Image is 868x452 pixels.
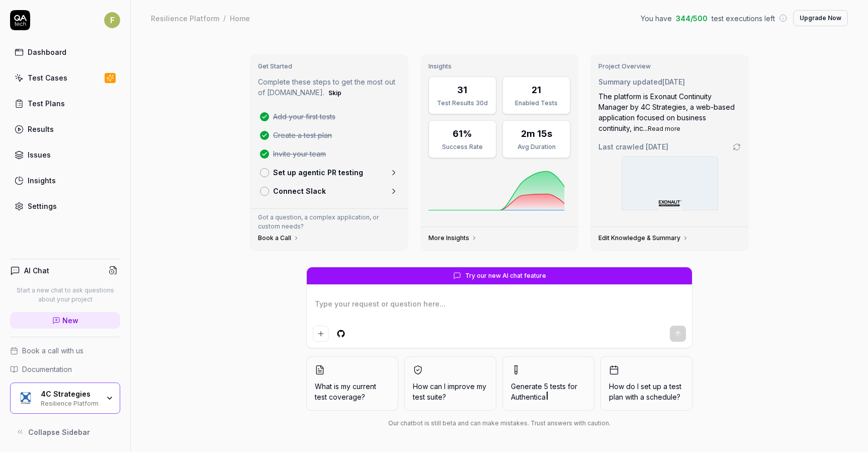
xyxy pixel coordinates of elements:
[10,68,120,88] a: Test Cases
[598,78,662,86] span: Summary updated
[28,72,67,83] div: Test Cases
[609,381,684,402] span: How do I set up a test plan with a schedule?
[17,389,35,407] img: 4C Strategies Logo
[465,271,546,280] span: Try our new AI chat feature
[598,62,741,70] h3: Project Overview
[28,124,54,134] div: Results
[28,98,65,109] div: Test Plans
[10,145,120,165] a: Issues
[509,99,564,108] div: Enabled Tests
[10,42,120,62] a: Dashboard
[648,124,680,133] button: Read more
[511,381,586,402] span: Generate 5 tests for
[256,163,402,182] a: Set up agentic PR testing
[62,315,78,326] span: New
[10,383,120,414] button: 4C Strategies Logo4C StrategiesResilience Platform
[28,149,51,160] div: Issues
[509,142,564,152] div: Avg Duration
[28,175,56,186] div: Insights
[646,142,668,151] time: [DATE]
[457,83,467,97] div: 31
[28,47,66,57] div: Dashboard
[22,364,72,374] span: Documentation
[10,94,120,113] a: Test Plans
[313,326,329,342] button: Add attachment
[662,78,685,86] time: [DATE]
[41,390,99,399] div: 4C Strategies
[676,13,708,24] span: 344 / 500
[306,419,692,428] div: Our chatbot is still beta and can make mistakes. Trust answers with caution.
[10,196,120,216] a: Settings
[258,234,299,242] a: Book a Call
[10,345,120,356] a: Book a call with us
[10,171,120,190] a: Insights
[258,77,400,99] p: Complete these steps to get the most out of [DOMAIN_NAME].
[733,143,741,151] a: Go to crawling settings
[793,10,848,26] button: Upgrade Now
[521,127,552,140] div: 2m 15s
[598,234,688,242] a: Edit Knowledge & Summary
[428,62,571,70] h3: Insights
[104,12,120,28] span: F
[532,83,541,97] div: 21
[502,356,594,411] button: Generate 5 tests forAuthentica
[712,13,775,24] span: test executions left
[326,87,343,99] button: Skip
[641,13,672,24] span: You have
[151,13,219,23] div: Resilience Platform
[598,92,735,132] span: The platform is Exonaut Continuity Manager by 4C Strategies, a web-based application focused on b...
[256,182,402,200] a: Connect Slack
[223,13,226,23] div: /
[28,201,57,211] div: Settings
[428,234,477,242] a: More Insights
[258,62,400,70] h3: Get Started
[435,99,490,108] div: Test Results 30d
[104,10,120,30] button: F
[404,356,496,411] button: How can I improve my test suite?
[600,356,692,411] button: How do I set up a test plan with a schedule?
[413,381,488,402] span: How can I improve my test suite?
[10,119,120,139] a: Results
[306,356,398,411] button: What is my current test coverage?
[10,422,120,442] button: Collapse Sidebar
[22,345,83,356] span: Book a call with us
[511,393,546,401] span: Authentica
[10,286,120,304] p: Start a new chat to ask questions about your project
[41,399,99,407] div: Resilience Platform
[28,427,90,437] span: Collapse Sidebar
[435,142,490,152] div: Success Rate
[622,157,718,210] img: Screenshot
[315,381,390,402] span: What is my current test coverage?
[273,186,326,196] p: Connect Slack
[10,312,120,329] a: New
[258,213,400,231] p: Got a question, a complex application, or custom needs?
[230,13,250,23] div: Home
[273,167,363,178] p: Set up agentic PR testing
[598,141,668,152] span: Last crawled
[453,127,472,140] div: 61%
[24,265,49,276] h4: AI Chat
[10,364,120,374] a: Documentation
